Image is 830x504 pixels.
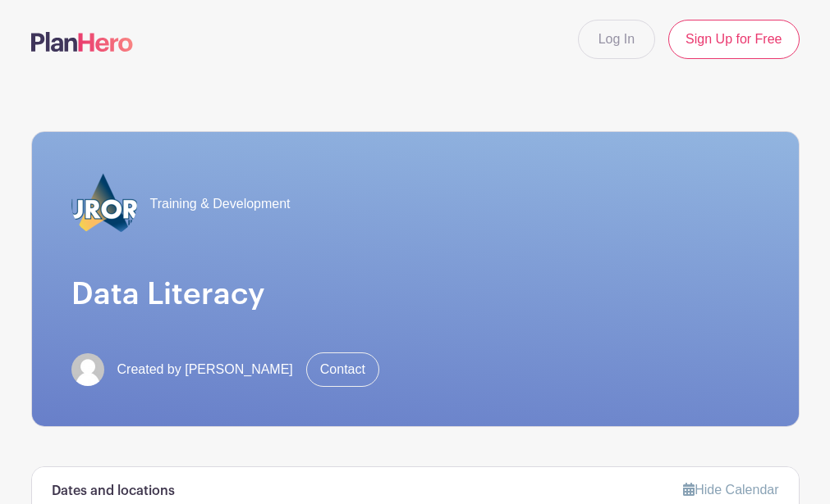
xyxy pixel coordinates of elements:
h6: Dates and locations [52,484,175,499]
img: default-ce2991bfa6775e67f084385cd625a349d9dcbb7a52a09fb2fda1e96e2d18dcdb.png [71,353,104,386]
a: Sign Up for Free [668,20,799,59]
h1: Data Literacy [71,276,759,313]
a: Hide Calendar [683,483,778,497]
img: 2023_COA_Horiz_Logo_PMS_BlueStroke%204.png [71,171,137,237]
span: Training & Development [150,194,291,214]
a: Log In [578,20,655,59]
img: logo-507f7623f17ff9eddc593b1ce0a138ce2505c220e1c5a4e2b4648c50719b7d32.svg [31,32,133,52]
a: Contact [306,352,379,387]
span: Created by [PERSON_NAME] [117,360,293,379]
